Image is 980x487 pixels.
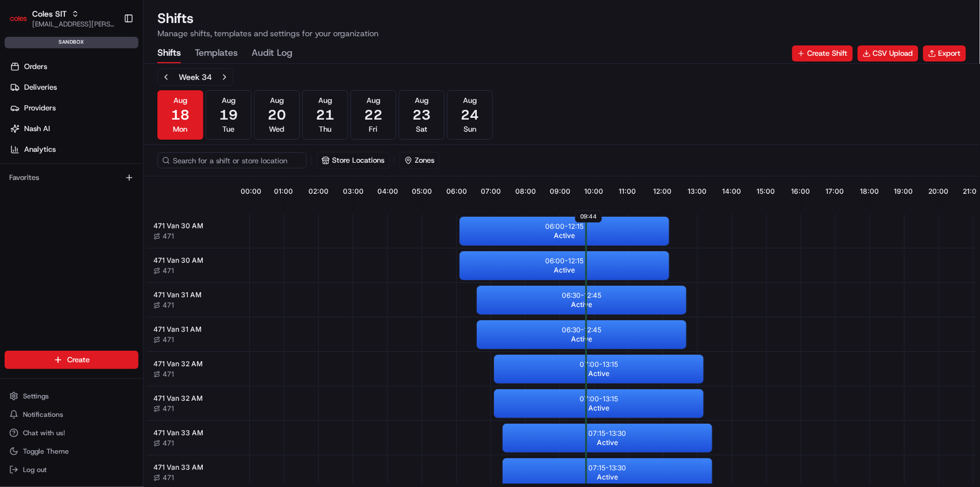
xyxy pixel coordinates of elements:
button: Zones [400,152,439,168]
span: 471 Van 31 AM [153,325,202,334]
button: Aug21Thu [302,90,348,140]
span: 02:00 [308,187,329,196]
span: 471 [163,335,174,344]
span: 11:00 [619,187,636,196]
span: 20 [268,106,286,124]
button: Coles SIT [32,8,67,20]
button: Create [5,351,138,369]
span: Aug [318,95,332,106]
span: Aug [366,95,380,106]
span: 471 Van 31 AM [153,290,202,300]
span: Analytics [24,144,56,155]
a: Analytics [5,140,143,159]
span: Tue [223,124,235,135]
span: Aug [270,95,284,106]
span: [EMAIL_ADDRESS][PERSON_NAME][PERSON_NAME][DOMAIN_NAME] [32,20,114,29]
button: Create Shift [792,45,853,62]
span: 18:00 [860,187,879,196]
span: 00:00 [241,187,261,196]
span: 10:00 [584,187,603,196]
span: Active [597,438,618,447]
span: 471 [163,473,174,482]
img: Coles SIT [9,9,28,28]
span: Knowledge Base [23,167,88,178]
span: 22 [364,106,383,124]
button: 471 [153,370,174,379]
button: 471 [153,266,174,275]
button: Coles SITColes SIT[EMAIL_ADDRESS][PERSON_NAME][PERSON_NAME][DOMAIN_NAME] [5,5,119,32]
span: 05:00 [412,187,432,196]
p: 07:00 - 13:15 [580,360,618,369]
span: Aug [415,95,429,106]
button: CSV Upload [858,45,919,62]
a: 📗Knowledge Base [7,162,92,183]
p: 06:00 - 12:15 [545,222,584,231]
span: 471 Van 33 AM [153,463,203,472]
span: 03:00 [343,187,364,196]
span: Aug [463,95,477,106]
div: sandbox [5,37,138,48]
span: 471 Van 30 AM [153,221,203,231]
span: 16:00 [791,187,810,196]
span: Pylon [114,195,139,204]
span: Active [588,369,609,378]
div: Week 34 [179,71,212,83]
button: Audit Log [252,44,292,63]
span: 18 [171,106,190,124]
span: 24 [461,106,479,124]
span: Active [597,473,618,482]
span: Active [571,300,592,309]
div: Start new chat [39,110,188,121]
span: 08:00 [515,187,536,196]
input: Clear [30,74,190,86]
span: 09:44 [575,210,602,223]
span: 471 Van 33 AM [153,428,203,438]
span: Wed [269,124,285,135]
span: 01:00 [274,187,293,196]
button: Toggle Theme [5,443,138,459]
button: 471 [153,473,174,482]
div: 📗 [11,168,21,177]
span: Mon [173,124,188,135]
span: 14:00 [722,187,741,196]
span: 471 Van 32 AM [153,359,203,369]
span: 09:00 [550,187,570,196]
h1: Shifts [157,9,379,28]
button: Log out [5,462,138,478]
span: 471 [163,301,174,310]
span: Active [554,266,575,275]
span: 471 [163,370,174,379]
p: 07:15 - 13:30 [589,463,627,473]
span: Active [571,335,592,344]
span: Thu [319,124,331,135]
button: Notifications [5,407,138,423]
span: Providers [24,103,56,113]
span: Log out [23,465,47,474]
button: Chat with us! [5,425,138,441]
span: Aug [222,95,236,106]
span: 07:00 [481,187,501,196]
button: 471 [153,301,174,310]
button: Store Locations [317,152,389,169]
span: 471 [163,404,174,413]
span: 21 [316,106,334,124]
div: Favorites [5,168,138,187]
span: 20:00 [929,187,949,196]
span: Aug [173,95,187,106]
button: Store Locations [317,152,389,168]
p: 07:00 - 13:15 [580,394,618,404]
span: API Documentation [109,167,184,178]
button: 471 [153,439,174,448]
span: 471 Van 32 AM [153,394,203,403]
a: Providers [5,99,143,117]
span: Toggle Theme [23,447,69,456]
button: Zones [399,152,439,169]
div: We're available if you need us! [39,121,145,131]
span: Active [588,404,609,413]
button: Aug24Sun [447,90,493,140]
p: Manage shifts, templates and settings for your organization [157,28,379,39]
button: Shifts [157,44,181,63]
button: Previous week [158,69,174,85]
span: 06:00 [446,187,467,196]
